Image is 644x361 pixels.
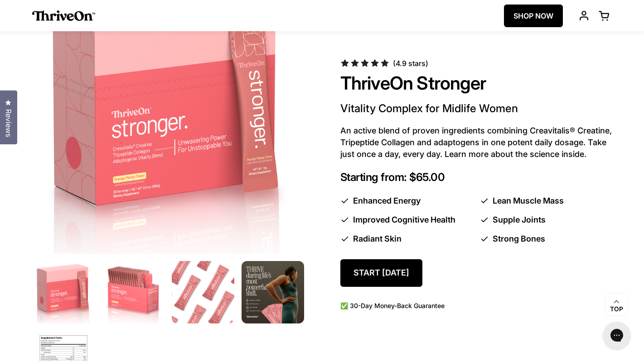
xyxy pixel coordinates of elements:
a: ThriveOn Stronger [340,72,486,94]
img: ThriveOn Stronger [242,261,304,323]
p: An active blend of proven ingredients combining Creavitalis® Creatine, Tripeptide Collagen and ad... [340,125,612,160]
li: Radiant Skin [340,233,473,245]
li: Supple Joints [480,214,612,226]
li: Strong Bones [480,233,612,245]
img: Box of ThriveOn Stronger supplement packets on a white background [102,261,165,323]
iframe: Gorgias live chat messenger [599,318,635,352]
li: Improved Cognitive Health [340,214,473,226]
span: Reviews [2,109,14,137]
span: (4.9 stars) [393,59,428,68]
span: ThriveOn Stronger [340,72,486,95]
li: Lean Muscle Mass [480,195,612,207]
li: Enhanced Energy [340,195,473,207]
span: Top [610,305,623,313]
img: Multiple pink 'ThriveOn Stronger' packets arranged on a white background [172,261,234,323]
p: ✅ 30-Day Money-Back Guarantee [340,301,612,310]
a: SHOP NOW [504,5,563,27]
p: Starting from: $65.00 [340,171,612,184]
img: Box of ThriveOn Stronger supplement with a pink design on a white background [32,261,95,323]
p: Vitality Complex for Midlife Women [340,101,612,116]
a: Start [DATE] [340,259,422,287]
